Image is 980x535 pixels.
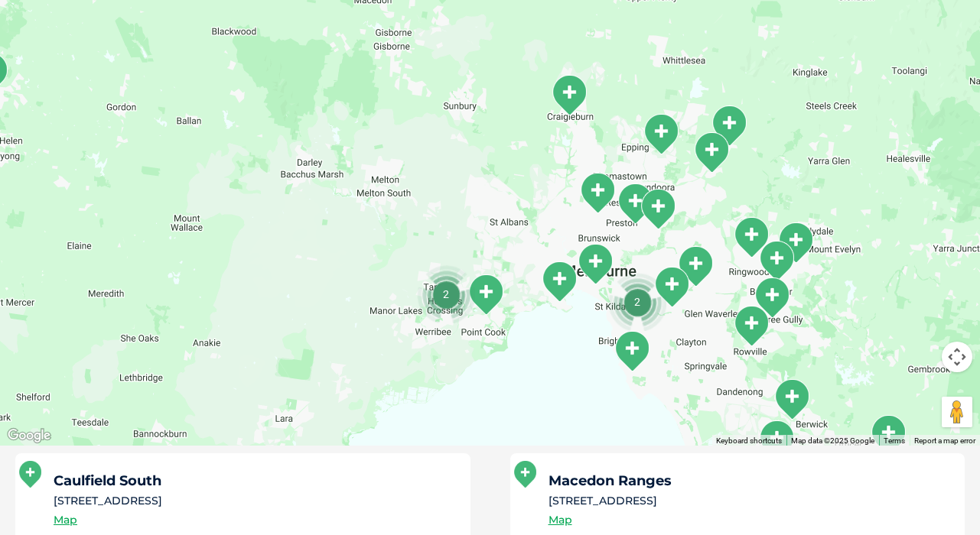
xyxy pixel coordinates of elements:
li: [STREET_ADDRESS] [54,493,457,509]
a: Map [54,511,77,529]
div: Coburg [578,172,617,214]
h5: Caulfield South [54,474,457,488]
button: Drag Pegman onto the map to open Street View [942,397,972,427]
div: South Melbourne [576,243,614,285]
div: 2 [608,273,666,331]
div: Narre Warren [773,378,811,420]
div: Williamstown [540,261,578,303]
div: Sandringham [613,330,651,372]
div: Cranbourne [757,420,796,462]
div: Warringal [639,188,677,230]
div: Diamond Creek [692,131,731,173]
div: Ashburton [653,266,691,308]
a: Map [549,511,572,529]
div: 2 [417,265,475,323]
button: Keyboard shortcuts [716,436,782,446]
div: South Morang [642,113,680,155]
div: North Ringwood [732,216,770,258]
a: Open this area in Google Maps (opens a new window) [4,426,54,446]
h5: Macedon Ranges [549,474,952,488]
div: Craigieburn [550,74,588,116]
div: Box Hill [676,245,715,287]
div: Hurstbridge [710,105,748,147]
a: Report a map error [914,436,975,445]
li: [STREET_ADDRESS] [549,493,952,509]
div: Point Cook [467,274,505,316]
div: Kilsyth [777,222,815,264]
div: Pakenham [869,414,907,456]
div: Stud Park [732,305,770,347]
img: Google [4,426,54,446]
a: Terms (opens in new tab) [884,436,905,445]
div: Ferntree Gully [753,277,791,319]
div: Bayswater [757,240,796,282]
button: Map camera controls [942,342,972,372]
span: Map data ©2025 Google [791,436,874,445]
div: Preston [616,183,654,225]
